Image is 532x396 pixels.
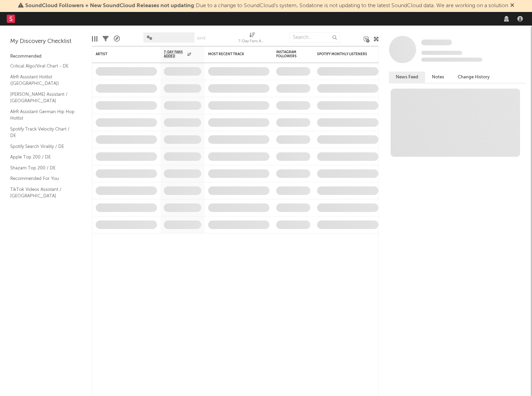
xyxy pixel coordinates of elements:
[10,91,75,105] a: [PERSON_NAME] Assistant / [GEOGRAPHIC_DATA]
[10,175,75,182] a: Recommended For You
[10,164,75,172] a: Shazam Top 200 / DE
[96,52,147,56] div: Artist
[25,3,194,9] span: SoundCloud Followers + New SoundCloud Releases not updating
[10,62,75,70] a: Critical Algo/Viral Chart - DE
[10,125,75,139] a: Spotify Track Velocity Chart / DE
[103,29,109,49] div: Filters
[10,108,75,122] a: A&R Assistant German Hip Hop Hotlist
[389,72,425,83] button: News Feed
[197,36,206,40] button: Save
[317,52,368,56] div: Spotify Monthly Listeners
[25,3,508,9] span: : Due to a change to SoundCloud's system, Sodatone is not updating to the latest SoundCloud data....
[421,58,482,62] span: 0 fans last week
[10,52,82,61] div: Recommended
[164,50,186,58] span: 7-Day Fans Added
[238,37,266,46] div: 7-Day Fans Added (7-Day Fans Added)
[92,29,97,49] div: Edit Columns
[10,153,75,161] a: Apple Top 200 / DE
[425,72,451,83] button: Notes
[114,29,120,49] div: A&R Pipeline
[10,143,75,150] a: Spotify Search Virality / DE
[238,29,266,49] div: 7-Day Fans Added (7-Day Fans Added)
[421,39,452,46] a: Some Artist
[510,3,514,9] span: Dismiss
[289,32,340,43] input: Search...
[10,186,75,200] a: TikTok Videos Assistant / [GEOGRAPHIC_DATA]
[451,72,497,83] button: Change History
[10,37,82,46] div: My Discovery Checklist
[10,73,75,87] a: A&R Assistant Hotlist ([GEOGRAPHIC_DATA])
[276,50,300,58] div: Instagram Followers
[421,51,462,55] span: Tracking Since: [DATE]
[421,40,452,45] span: Some Artist
[208,52,259,56] div: Most Recent Track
